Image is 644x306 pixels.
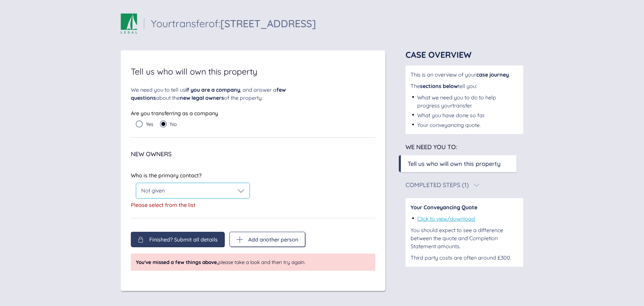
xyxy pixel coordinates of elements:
[406,182,469,188] div: Completed Steps (1)
[406,49,472,60] span: Case Overview
[411,71,518,79] div: This is an overview of your .
[417,111,485,119] div: What you have done so far.
[180,94,224,101] span: new legal owners
[411,204,477,211] span: Your Conveyancing Quote
[131,110,218,117] span: Are you transferring as a company
[131,67,257,76] span: Tell us who will own this property
[151,18,316,29] div: Your transfer of:
[417,215,475,222] a: Click to view/download
[248,236,298,243] span: Add another person
[417,93,518,110] div: What we need you to do to help progress your transfer .
[420,83,458,89] span: sections below
[136,259,306,266] span: please take a look and then try again.
[411,254,518,262] div: Third party costs are often around £300.
[476,71,509,78] span: case journey
[131,86,315,102] div: We need you to tell us , and answer a about the of the property.
[170,122,177,127] span: No
[131,150,171,158] span: New Owners
[411,226,518,250] div: You should expect to see a difference between the quote and Completion Statement amounts.
[149,236,218,243] span: Finished? Submit all details
[220,17,316,30] span: [STREET_ADDRESS]
[408,159,500,168] div: Tell us who will own this property
[141,187,165,194] span: Not given
[185,86,240,93] span: if you are a company
[411,82,518,90] div: The tell you:
[136,259,218,265] span: You've missed a few things above,
[417,121,481,129] div: Your conveyancing quote.
[131,202,196,208] span: Please select from the list
[146,122,153,127] span: Yes
[131,172,202,179] span: Who is the primary contact?
[406,143,457,151] span: We need you to:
